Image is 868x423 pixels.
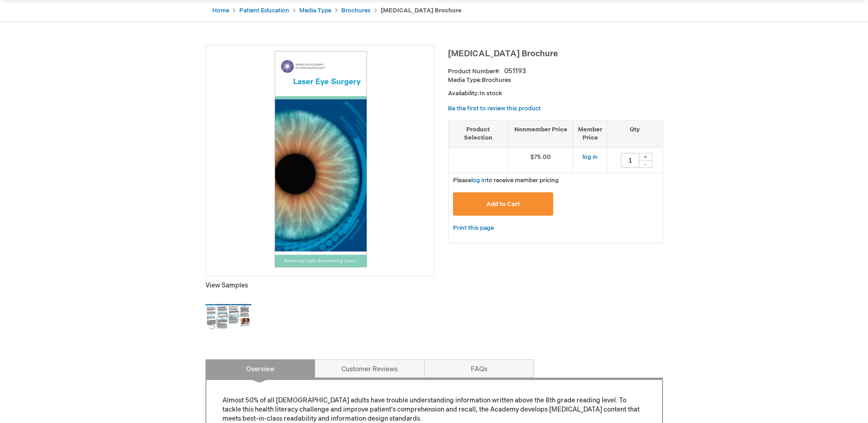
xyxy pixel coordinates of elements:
span: Please to receive member pricing [453,177,559,184]
p: Availability: [448,89,663,98]
a: Print this page [453,222,494,234]
a: log in [471,177,486,184]
input: Qty [621,153,639,168]
p: View Samples [205,281,434,290]
a: Patient Education [239,7,289,14]
div: + [639,153,652,161]
span: In stock [480,90,502,97]
strong: Product Number [448,68,501,75]
th: Qty [607,120,663,147]
div: 051193 [504,67,526,76]
a: Overview [205,359,315,378]
a: Media Type [299,7,331,14]
a: log in [582,153,598,161]
td: $75.00 [508,147,573,173]
img: Laser Eye Surgery Brochure [210,50,429,269]
a: FAQs [424,359,534,378]
strong: [MEDICAL_DATA] Brochure [381,7,462,14]
strong: Media Type: [448,76,482,84]
button: Add to Cart [453,192,554,216]
a: Be the first to review this product [448,105,541,112]
a: Home [212,7,229,14]
img: Click to view [205,295,251,341]
div: - [639,160,652,168]
th: Member Price [573,120,607,147]
p: Brochures [448,76,663,85]
th: Nonmember Price [508,120,573,147]
a: Customer Reviews [315,359,425,378]
span: [MEDICAL_DATA] Brochure [448,49,558,59]
a: Brochures [341,7,371,14]
span: Add to Cart [486,201,520,208]
th: Product Selection [448,120,508,147]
